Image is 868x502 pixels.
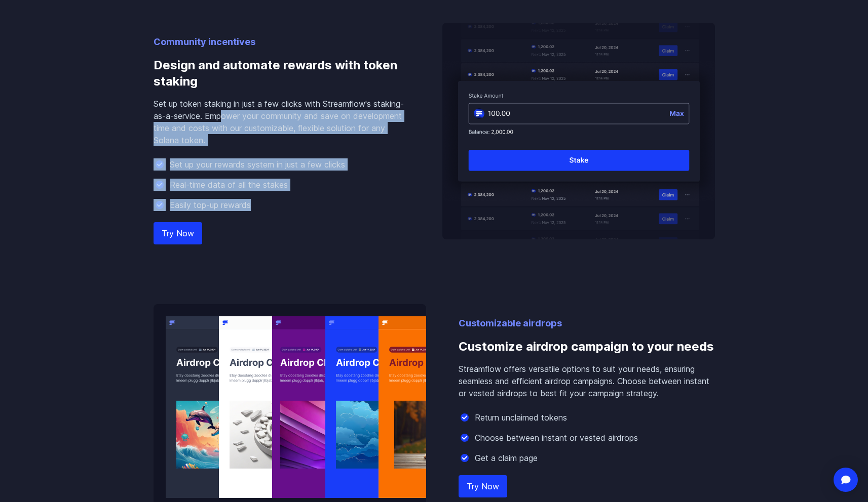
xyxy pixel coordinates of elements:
[170,158,345,171] p: Set up your rewards system in just a few clicks
[475,411,567,424] p: Return unclaimed tokens
[459,475,507,497] a: Try Now
[459,363,715,399] p: Streamflow offers versatile options to suit your needs, ensuring seamless and efficient airdrop c...
[154,222,202,244] a: Try Now
[459,330,715,363] h3: Customize airdrop campaign to your needs
[154,49,410,98] h3: Design and automate rewards with token staking
[834,468,858,492] div: Open Intercom Messenger
[442,23,715,239] img: Design and automate rewards with token staking
[170,179,288,191] p: Real-time data of all the stakes
[154,98,410,146] p: Set up token staking in just a few clicks with Streamflow's staking-as-a-service. Empower your co...
[170,199,251,211] p: Easily top-up rewards
[475,432,638,444] p: Choose between instant or vested airdrops
[459,316,715,330] p: Customizable airdrops
[475,452,538,464] p: Get a claim page
[154,35,410,49] p: Community incentives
